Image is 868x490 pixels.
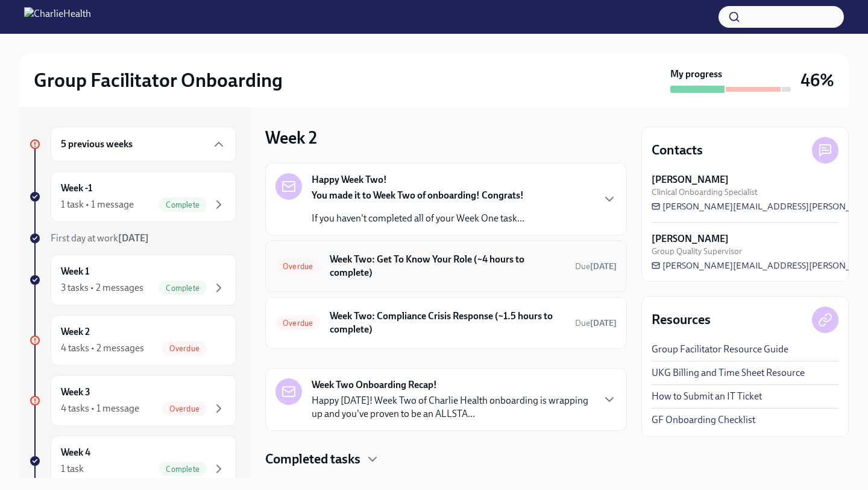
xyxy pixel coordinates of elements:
a: Week -11 task • 1 messageComplete [29,171,236,222]
strong: [DATE] [590,261,617,272]
span: Overdue [162,344,207,353]
p: If you haven't completed all of your Week One task... [312,212,524,225]
img: CharlieHealth [24,7,91,27]
h3: Week 2 [265,127,317,148]
a: GF Onboarding Checklist [652,413,755,427]
a: Week 41 taskComplete [29,436,236,486]
span: Complete [159,465,207,474]
a: How to Submit an IT Ticket [652,390,762,403]
div: 5 previous weeks [51,127,236,162]
h6: Week 1 [61,265,89,278]
div: 1 task • 1 message [61,198,134,211]
h2: Group Facilitator Onboarding [34,68,283,92]
p: Happy [DATE]! Week Two of Charlie Health onboarding is wrapping up and you've proven to be an ALL... [312,394,593,421]
h6: Week Two: Get To Know Your Role (~4 hours to complete) [330,253,565,279]
strong: Happy Week Two! [312,173,387,186]
span: August 18th, 2025 08:00 [575,317,617,329]
span: Clinical Onboarding Specialist [652,186,758,198]
h6: Week Two: Compliance Crisis Response (~1.5 hours to complete) [330,310,565,336]
div: 4 tasks • 2 messages [61,342,144,355]
h6: 5 previous weeks [61,138,133,151]
span: Due [575,318,617,328]
strong: [DATE] [118,232,149,244]
span: Complete [159,200,207,209]
h4: Resources [652,311,711,329]
strong: My progress [670,68,722,81]
span: Overdue [275,319,320,328]
a: Group Facilitator Resource Guide [652,343,788,356]
h6: Week 3 [61,386,90,399]
h3: 46% [800,69,834,91]
strong: [PERSON_NAME] [652,173,729,186]
a: First day at work[DATE] [29,232,236,245]
span: Due [575,261,617,272]
h6: Week -1 [61,182,92,195]
strong: [PERSON_NAME] [652,232,729,246]
a: UKG Billing and Time Sheet Resource [652,366,805,380]
span: Overdue [162,404,207,413]
strong: Week Two Onboarding Recap! [312,378,437,392]
span: First day at work [51,232,149,244]
div: 3 tasks • 2 messages [61,281,143,294]
a: Week 24 tasks • 2 messagesOverdue [29,315,236,366]
a: OverdueWeek Two: Get To Know Your Role (~4 hours to complete)Due[DATE] [275,250,617,282]
h4: Contacts [652,141,703,159]
span: Group Quality Supervisor [652,246,742,257]
strong: [DATE] [590,318,617,328]
a: Week 34 tasks • 1 messageOverdue [29,375,236,426]
strong: You made it to Week Two of onboarding! Congrats! [312,189,524,201]
span: August 18th, 2025 08:00 [575,261,617,272]
a: Week 13 tasks • 2 messagesComplete [29,255,236,305]
div: 4 tasks • 1 message [61,402,139,415]
h4: Completed tasks [265,450,360,468]
div: Completed tasks [265,450,627,468]
div: 1 task [61,462,84,476]
span: Overdue [275,262,320,271]
h6: Week 2 [61,325,90,339]
a: OverdueWeek Two: Compliance Crisis Response (~1.5 hours to complete)Due[DATE] [275,307,617,339]
span: Complete [159,284,207,293]
h6: Week 4 [61,446,90,459]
